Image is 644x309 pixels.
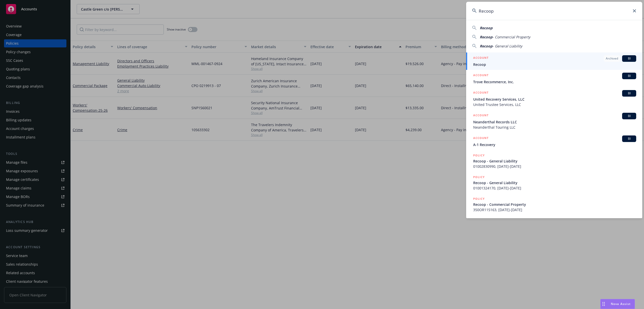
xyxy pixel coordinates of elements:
[480,35,493,39] span: Recoop
[473,102,636,107] span: United Trustee Services, LLC
[624,91,634,96] span: BI
[611,302,631,306] span: Nova Assist
[473,119,636,125] span: Neanderthal Records LLC
[480,44,493,48] span: Recoop
[600,299,607,309] div: Drag to move
[466,150,642,172] a: POLICYRecoop - General Liability01002830990, [DATE]-[DATE]
[624,74,634,78] span: BI
[473,202,636,207] span: Recoop - Commercial Property
[473,164,636,169] span: 01002830990, [DATE]-[DATE]
[466,70,642,87] a: ACCOUNTBITrove Recommerce, Inc.
[466,110,642,133] a: ACCOUNTBINeanderthal Records LLCNeanderthal Touring LLC
[473,62,636,67] span: Recoop
[466,52,642,70] a: ACCOUNTArchivedBIRecoop
[493,35,530,39] span: - Commercial Property
[473,55,489,61] h5: ACCOUNT
[473,125,636,130] span: Neanderthal Touring LLC
[473,207,636,212] span: 350OR115163, [DATE]-[DATE]
[473,196,485,201] h5: POLICY
[624,114,634,118] span: BI
[473,73,489,79] h5: ACCOUNT
[466,172,642,193] a: POLICYRecoop - General Liability01001324170, [DATE]-[DATE]
[473,113,489,119] h5: ACCOUNT
[473,142,636,147] span: A-1 Recovery
[473,158,636,164] span: Recoop - General Liability
[624,136,634,141] span: BI
[473,79,636,85] span: Trove Recommerce, Inc.
[466,87,642,110] a: ACCOUNTBIUnited Recovery Services, LLCUnited Trustee Services, LLC
[606,56,618,61] span: Archived
[480,25,493,30] span: Recoop
[473,97,636,102] span: United Recovery Services, LLC
[466,2,642,20] input: Search...
[600,299,635,309] button: Nova Assist
[473,90,489,96] h5: ACCOUNT
[466,133,642,150] a: ACCOUNTBIA-1 Recovery
[466,193,642,215] a: POLICYRecoop - Commercial Property350OR115163, [DATE]-[DATE]
[624,56,634,61] span: BI
[473,180,636,185] span: Recoop - General Liability
[473,185,636,191] span: 01001324170, [DATE]-[DATE]
[473,175,485,180] h5: POLICY
[473,135,489,142] h5: ACCOUNT
[493,44,522,48] span: - General Liability
[473,153,485,158] h5: POLICY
